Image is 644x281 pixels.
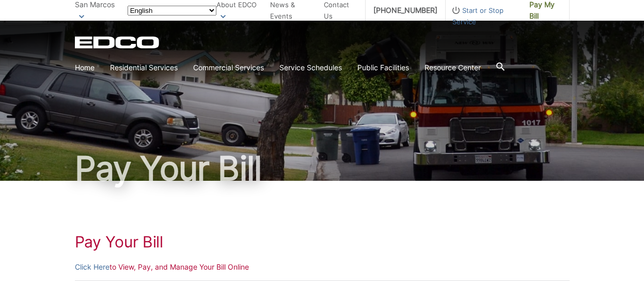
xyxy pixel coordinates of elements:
[75,152,570,185] h1: Pay Your Bill
[75,261,109,273] a: Click Here
[110,62,178,73] a: Residential Services
[75,62,95,73] a: Home
[193,62,264,73] a: Commercial Services
[279,62,342,73] a: Service Schedules
[425,62,481,73] a: Resource Center
[75,232,570,251] h1: Pay Your Bill
[357,62,409,73] a: Public Facilities
[75,36,161,49] a: EDCD logo. Return to the homepage.
[128,6,216,15] select: Select a language
[75,261,570,273] p: to View, Pay, and Manage Your Bill Online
